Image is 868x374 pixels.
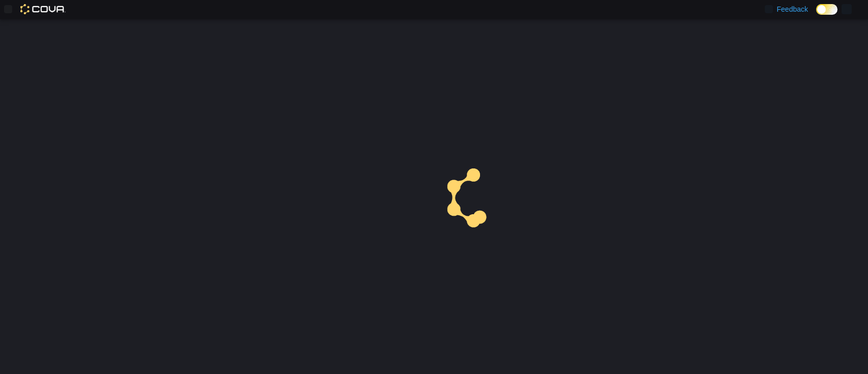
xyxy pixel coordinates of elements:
[816,4,837,15] input: Dark Mode
[777,4,808,14] span: Feedback
[434,161,511,237] img: cova-loader
[20,4,66,14] img: Cova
